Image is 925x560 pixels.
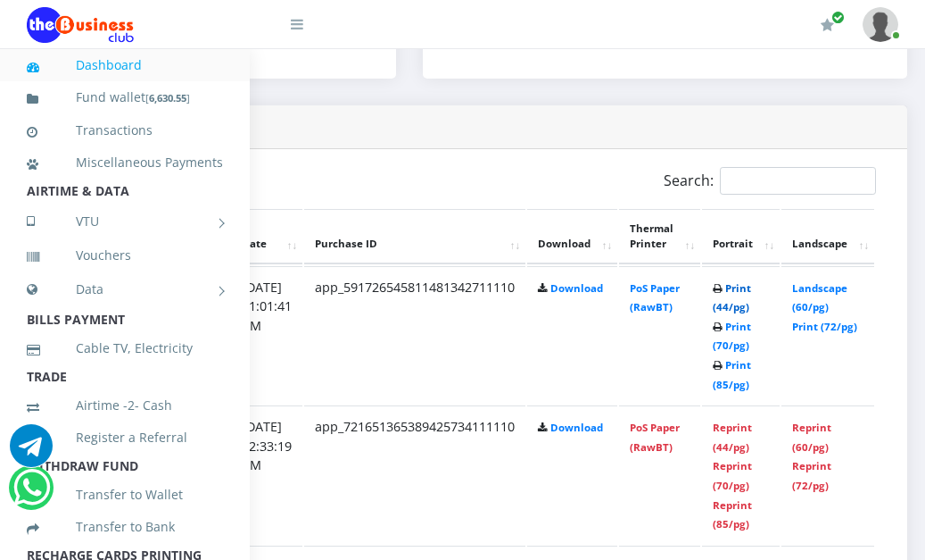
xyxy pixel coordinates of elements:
td: app_591726545811481342711110 [304,266,525,405]
th: Landscape: activate to sort column ascending [781,209,874,264]
a: Register a Referral [27,417,223,458]
a: Reprint (44/pg) [713,421,752,454]
img: User [863,7,898,42]
a: PoS Paper (RawBT) [630,421,680,454]
a: Print (70/pg) [713,320,751,353]
a: Print (44/pg) [713,281,751,314]
label: Search: [664,167,876,195]
a: Reprint (72/pg) [792,459,831,492]
th: Download: activate to sort column ascending [527,209,617,264]
a: Print (72/pg) [792,320,857,333]
img: Logo [27,7,134,43]
a: Print (85/pg) [713,358,751,391]
input: Search: [720,167,876,195]
td: [DATE] 01:01:41 PM [231,266,302,405]
a: Transfer to Bank [27,506,223,547]
span: Renew/Upgrade Subscription [831,11,845,24]
a: Landscape (60/pg) [792,281,847,314]
a: Dashboard [27,45,223,86]
a: Reprint (70/pg) [713,459,752,492]
a: Miscellaneous Payments [27,142,223,183]
th: Portrait: activate to sort column ascending [702,209,780,264]
a: Download [550,281,603,295]
a: Airtime -2- Cash [27,385,223,426]
a: Data [27,267,223,312]
th: Thermal Printer: activate to sort column ascending [619,209,700,264]
a: Reprint (60/pg) [792,421,831,454]
a: VTU [27,199,223,244]
a: Chat for support [10,438,53,467]
td: [DATE] 12:33:19 PM [231,405,302,544]
a: Chat for support [13,480,50,509]
th: Date: activate to sort column ascending [231,209,302,264]
a: PoS Paper (RawBT) [630,281,680,314]
th: Purchase ID: activate to sort column ascending [304,209,525,264]
td: app_721651365389425734111110 [304,405,525,544]
b: 6,630.55 [149,91,186,104]
a: Download [550,421,603,434]
a: Transactions [27,110,223,151]
a: Transfer to Wallet [27,474,223,515]
i: Renew/Upgrade Subscription [821,18,834,32]
a: Cable TV, Electricity [27,328,223,369]
a: Reprint (85/pg) [713,498,752,531]
small: [ ] [145,91,190,104]
a: Vouchers [27,235,223,276]
a: Fund wallet[6,630.55] [27,77,223,119]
